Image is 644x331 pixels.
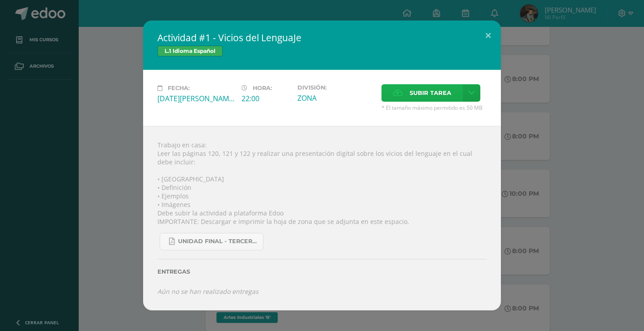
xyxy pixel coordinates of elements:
[157,46,223,56] span: L.1 Idioma Español
[178,238,258,245] span: UNIDAD FINAL - TERCERO BASICO A-B-C.pdf
[143,126,501,310] div: Trabajo en casa: Leer las páginas 120, 121 y 122 y realizar una presentación digital sobre los vi...
[410,85,451,101] span: Subir tarea
[297,84,374,91] label: División:
[253,85,272,91] span: Hora:
[157,287,258,296] i: Aún no se han realizado entregas
[381,104,487,112] span: * El tamaño máximo permitido es 50 MB
[475,21,501,51] button: Close (Esc)
[241,94,290,103] div: 22:00
[157,94,234,103] div: [DATE][PERSON_NAME]
[168,85,190,91] span: Fecha:
[157,31,487,44] h2: Actividad #1 - Vicios del LenguaJe
[297,93,374,103] div: ZONA
[157,268,487,275] label: Entregas
[160,233,263,250] a: UNIDAD FINAL - TERCERO BASICO A-B-C.pdf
